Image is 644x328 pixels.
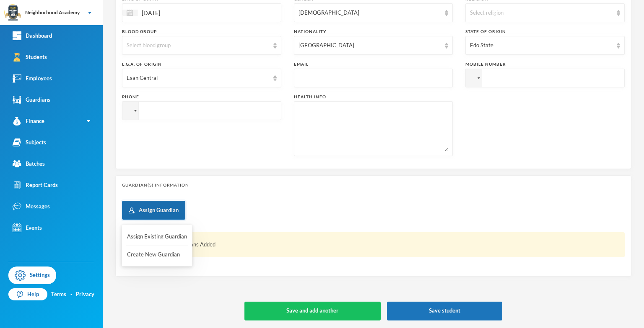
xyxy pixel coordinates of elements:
[122,61,281,67] div: L.G.A. of Origin
[299,41,441,50] div: [GEOGRAPHIC_DATA]
[299,9,441,17] div: [DEMOGRAPHIC_DATA]
[122,94,281,100] div: Phone
[76,290,94,299] a: Privacy
[13,117,44,126] div: Finance
[8,266,56,284] a: Settings
[70,290,72,299] div: ·
[5,5,21,21] img: logo
[294,61,453,67] div: Email
[13,31,52,40] div: Dashboard
[387,302,503,320] button: Save student
[13,181,58,190] div: Report Cards
[13,138,46,147] div: Subjects
[294,28,453,35] div: Nationality
[13,53,47,61] div: Students
[129,208,135,213] img: add user
[126,229,188,244] button: Assign Existing Guardian
[13,95,50,104] div: Guardians
[25,9,80,16] div: Neighborhood Academy
[470,41,613,50] div: Edo State
[122,201,185,220] button: Assign Guardian
[127,74,269,82] div: Esan Central
[465,61,625,67] div: Mobile Number
[13,202,50,211] div: Messages
[122,182,625,188] div: Guardian(s) Information
[126,247,188,262] button: Create New Guardian
[13,74,52,83] div: Employees
[294,94,453,100] div: Health Info
[138,8,208,18] input: Select date
[465,28,625,35] div: State of Origin
[145,241,616,249] div: No Guardians Added
[244,302,381,320] button: Save and add another
[470,9,613,17] div: Select religion
[127,41,269,50] div: Select blood group
[13,223,42,232] div: Events
[122,28,281,35] div: Blood Group
[8,288,47,301] a: Help
[51,290,66,299] a: Terms
[13,159,45,168] div: Batches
